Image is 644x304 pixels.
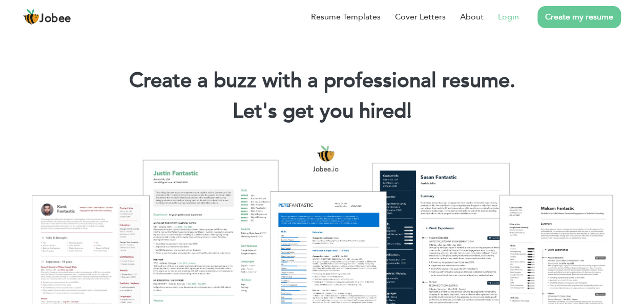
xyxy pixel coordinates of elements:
[39,13,71,25] span: Jobee
[498,11,519,23] a: Login
[283,97,412,125] span: get you hired!
[23,9,71,25] a: Jobee
[311,11,381,23] a: Resume Templates
[15,68,629,94] h1: Create a buzz with a professional resume.
[407,97,411,125] span: |
[15,98,629,125] h2: Let's
[537,6,621,28] a: Create my resume
[460,11,484,23] a: About
[23,9,39,25] img: jobee.io
[395,11,446,23] a: Cover Letters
